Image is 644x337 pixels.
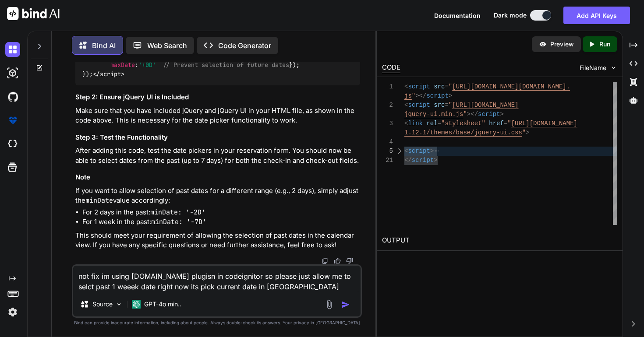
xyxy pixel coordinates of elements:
[404,157,412,164] span: </
[5,305,20,319] img: settings
[115,301,123,308] img: Pick Models
[382,101,393,110] div: 2
[434,157,437,164] span: >
[382,137,393,147] div: 4
[82,207,360,218] li: For 2 days in the past:
[408,147,430,154] span: script
[434,11,481,20] button: Documentation
[563,7,630,24] button: Add API Keys
[75,92,360,102] h3: Step 2: Ensure jQuery UI is Included
[404,147,408,154] span: <
[75,186,360,206] p: If you want to allow selection of past dates for a different range (e.g., 2 days), simply adjust ...
[75,106,360,126] p: Make sure that you have included jQuery and jQuery UI in your HTML file, as shown in the code abo...
[75,231,360,250] p: This should meet your requirement of allowing the selection of past dates in the calendar view. I...
[5,137,20,151] img: cloudideIcon
[341,300,350,309] img: icon
[526,129,529,136] span: >
[218,40,271,51] p: Code Generator
[478,111,500,118] span: script
[412,157,434,164] span: script
[404,129,522,136] span: 1.12.1/themes/base/jquery-ui.css
[92,40,116,51] p: Bind AI
[494,11,527,20] span: Dark mode
[82,217,360,227] li: For 1 week in the past:
[147,40,187,51] p: Web Search
[504,120,507,127] span: =
[382,147,393,156] div: 5
[599,40,610,49] p: Run
[93,70,124,78] span: </ >
[404,102,408,109] span: <
[434,102,445,109] span: src
[75,146,360,165] p: After adding this code, test the date pickers in your reservation form. You should now be able to...
[7,7,60,20] img: Bind AI
[449,102,452,109] span: "
[72,319,362,326] p: Bind can provide inaccurate information, including about people. Always double-check its answers....
[404,92,412,99] span: js
[452,83,570,90] span: [URL][DOMAIN_NAME][DOMAIN_NAME].
[445,102,448,109] span: =
[73,266,361,292] textarea: not fix im using [DOMAIN_NAME] plugisn in codeignitor so please just allow me to selct past 1 wee...
[434,12,481,19] span: Documentation
[334,257,341,264] img: like
[550,40,574,49] p: Preview
[408,120,423,127] span: link
[452,102,518,109] span: [URL][DOMAIN_NAME]
[507,120,511,127] span: "
[489,120,504,127] span: href
[441,120,485,127] span: "stylesheet"
[408,102,430,109] span: script
[322,257,329,264] img: copy
[539,40,547,48] img: preview
[132,300,141,309] img: GPT-4o mini
[110,61,135,69] span: maxDate
[394,147,405,156] div: Click to expand the range.
[85,196,113,205] code: minDate
[150,208,205,217] code: minDate: '-2D'
[580,63,606,72] span: FileName
[5,113,20,128] img: premium
[100,70,121,78] span: script
[449,83,452,90] span: "
[324,299,334,309] img: attachment
[346,257,353,264] img: dislike
[434,83,445,90] span: src
[382,82,393,91] div: 1
[415,92,426,99] span: ></
[144,300,181,309] p: GPT-4o min..
[412,92,415,99] span: "
[408,83,430,90] span: script
[426,92,448,99] span: script
[151,218,206,226] code: minDate: '-7D'
[404,111,463,118] span: jquery-ui.min.js
[382,119,393,128] div: 3
[377,230,623,251] h2: OUTPUT
[449,92,452,99] span: >
[610,64,617,71] img: chevron down
[382,156,393,165] div: 21
[500,111,503,118] span: >
[463,111,467,118] span: "
[75,172,360,183] h3: Note
[5,89,20,104] img: githubDark
[5,42,20,57] img: darkChat
[522,129,526,136] span: "
[426,120,437,127] span: rel
[92,300,113,309] p: Source
[163,61,289,69] span: // Prevent selection of future dates
[511,120,577,127] span: [URL][DOMAIN_NAME]
[438,120,441,127] span: =
[404,120,408,127] span: <
[382,63,400,73] div: CODE
[5,66,20,81] img: darkAi-studio
[75,133,360,143] h3: Step 3: Test the Functionality
[430,147,434,154] span: >
[467,111,478,118] span: ></
[404,83,408,90] span: <
[138,61,156,69] span: '+0D'
[445,83,448,90] span: =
